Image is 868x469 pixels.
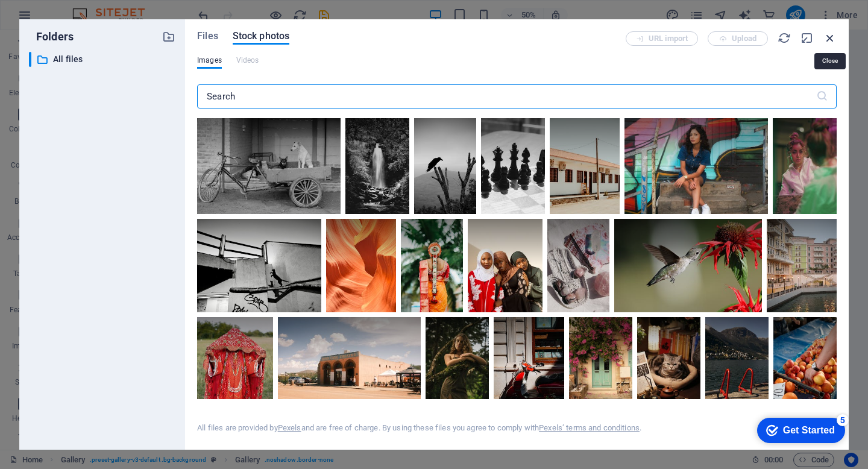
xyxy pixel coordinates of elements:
[236,53,259,68] span: Videos
[29,52,31,67] div: ​
[29,29,74,45] p: Folders
[162,30,175,43] i: Create new folder
[539,423,640,432] a: Pexels’ terms and conditions
[233,29,289,43] span: Stock photos
[197,53,222,68] span: Images
[800,31,814,45] i: Minimize
[53,52,153,66] p: All files
[197,423,641,433] div: All files are provided by and are free of charge. By using these files you agree to comply with .
[36,13,87,24] div: Get Started
[10,6,98,31] div: Get Started 5 items remaining, 0% complete
[778,31,791,45] i: Reload
[197,29,218,43] span: Files
[278,423,301,432] a: Pexels
[197,84,816,109] input: Search
[89,2,101,14] div: 5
